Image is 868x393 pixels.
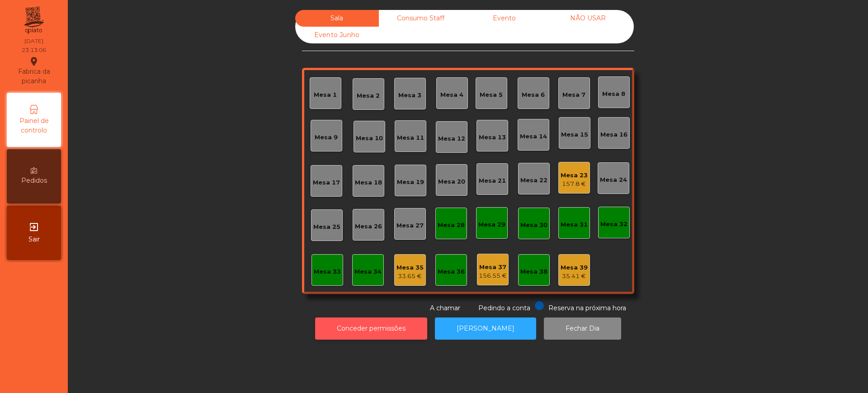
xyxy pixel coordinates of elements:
[561,220,588,229] div: Mesa 31
[544,317,621,340] button: Fechar Dia
[561,171,588,180] div: Mesa 23
[379,10,462,27] div: Consumo Staff
[600,130,627,139] div: Mesa 16
[561,272,588,281] div: 35.41 €
[355,178,382,187] div: Mesa 18
[9,116,59,135] span: Painel de controlo
[546,10,630,27] div: NÃO USAR
[440,90,463,99] div: Mesa 4
[357,91,380,100] div: Mesa 2
[397,133,424,142] div: Mesa 11
[548,304,626,312] span: Reserva na próxima hora
[7,56,61,86] div: Fabrica da picanha
[314,267,341,276] div: Mesa 33
[397,178,424,187] div: Mesa 19
[438,267,465,276] div: Mesa 36
[438,221,465,230] div: Mesa 28
[479,133,506,142] div: Mesa 13
[398,91,421,100] div: Mesa 3
[478,220,505,229] div: Mesa 29
[602,90,625,99] div: Mesa 8
[315,133,338,142] div: Mesa 9
[479,176,506,185] div: Mesa 21
[314,90,337,99] div: Mesa 1
[479,271,507,280] div: 156.55 €
[28,235,40,244] span: Sair
[438,134,465,143] div: Mesa 12
[355,222,382,231] div: Mesa 26
[28,222,39,232] i: exit_to_app
[396,263,424,272] div: Mesa 35
[478,304,530,312] span: Pedindo a conta
[313,223,340,232] div: Mesa 25
[22,46,46,54] div: 23:13:06
[522,90,545,99] div: Mesa 6
[23,5,45,36] img: qpiato
[562,90,585,99] div: Mesa 7
[462,10,546,27] div: Evento
[561,130,588,139] div: Mesa 15
[396,272,424,281] div: 33.65 €
[479,263,507,272] div: Mesa 37
[295,10,379,27] div: Sala
[430,304,460,312] span: A chamar
[356,134,383,143] div: Mesa 10
[600,175,627,185] div: Mesa 24
[313,178,340,187] div: Mesa 17
[480,90,503,99] div: Mesa 5
[561,180,588,189] div: 157.8 €
[561,263,588,272] div: Mesa 39
[520,132,547,141] div: Mesa 14
[24,37,43,45] div: [DATE]
[315,317,427,340] button: Conceder permissões
[600,220,627,229] div: Mesa 32
[520,221,547,230] div: Mesa 30
[354,267,382,276] div: Mesa 34
[28,56,39,67] i: location_on
[520,176,547,185] div: Mesa 22
[295,27,379,43] div: Evento Junho
[396,221,424,230] div: Mesa 27
[520,267,547,276] div: Mesa 38
[21,176,47,185] span: Pedidos
[438,177,465,186] div: Mesa 20
[435,317,536,340] button: [PERSON_NAME]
